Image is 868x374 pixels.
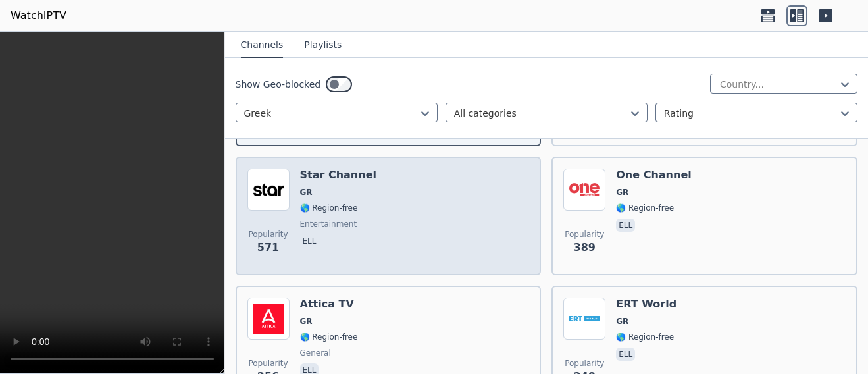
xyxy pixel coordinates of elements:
[616,298,677,311] h6: ERT World
[247,169,290,211] img: Star Channel
[300,332,358,342] span: 🌎 Region-free
[563,169,605,211] img: One Channel
[247,298,290,340] img: Attica TV
[300,169,376,182] h6: Star Channel
[11,8,66,24] a: WatchIPTV
[565,358,604,369] span: Popularity
[300,219,357,229] span: entertainment
[300,298,358,311] h6: Attica TV
[563,298,605,340] img: ERT World
[300,348,331,358] span: general
[300,187,313,198] span: GR
[241,33,284,58] button: Channels
[257,240,279,255] span: 571
[565,229,604,240] span: Popularity
[616,348,635,361] p: ell
[304,33,342,58] button: Playlists
[300,203,358,213] span: 🌎 Region-free
[616,316,628,327] span: GR
[300,234,319,248] p: ell
[300,316,313,327] span: GR
[616,187,628,198] span: GR
[616,169,691,182] h6: One Channel
[248,358,288,369] span: Popularity
[236,78,321,91] label: Show Geo-blocked
[248,229,288,240] span: Popularity
[616,203,674,213] span: 🌎 Region-free
[574,240,596,255] span: 389
[616,332,674,342] span: 🌎 Region-free
[616,219,635,232] p: ell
